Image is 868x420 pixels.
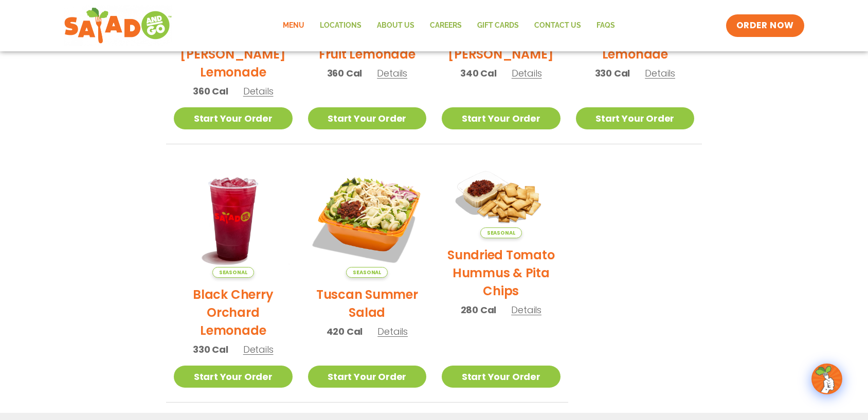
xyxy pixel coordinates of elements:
[377,67,407,80] span: Details
[480,227,522,238] span: Seasonal
[369,14,422,37] a: About Us
[736,20,794,32] span: ORDER NOW
[511,303,541,316] span: Details
[442,160,560,239] img: Product photo for Sundried Tomato Hummus & Pita Chips
[442,366,560,388] a: Start Your Order
[327,324,363,338] span: 420 Cal
[174,160,293,278] img: Product photo for Black Cherry Orchard Lemonade
[469,14,527,37] a: GIFT CARDS
[312,14,369,37] a: Locations
[812,365,841,393] img: wpChatIcon
[527,14,589,37] a: Contact Us
[327,66,363,80] span: 360 Cal
[346,267,388,278] span: Seasonal
[174,27,293,81] h2: Blackberry [PERSON_NAME] Lemonade
[193,342,228,356] span: 330 Cal
[212,267,254,278] span: Seasonal
[422,14,469,37] a: Careers
[512,67,542,80] span: Details
[589,14,623,37] a: FAQs
[174,366,293,388] a: Start Your Order
[461,303,497,317] span: 280 Cal
[645,67,675,80] span: Details
[308,160,427,278] img: Product photo for Tuscan Summer Salad
[460,66,497,80] span: 340 Cal
[275,14,312,37] a: Menu
[308,366,427,388] a: Start Your Order
[275,14,623,37] nav: Menu
[595,66,630,80] span: 330 Cal
[442,246,560,300] h2: Sundried Tomato Hummus & Pita Chips
[193,84,228,98] span: 360 Cal
[308,107,427,129] a: Start Your Order
[174,285,293,339] h2: Black Cherry Orchard Lemonade
[308,285,427,321] h2: Tuscan Summer Salad
[726,14,804,37] a: ORDER NOW
[243,343,274,356] span: Details
[377,325,408,338] span: Details
[174,107,293,129] a: Start Your Order
[576,107,695,129] a: Start Your Order
[64,5,172,46] img: new-SAG-logo-768×292
[243,85,274,98] span: Details
[442,107,560,129] a: Start Your Order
